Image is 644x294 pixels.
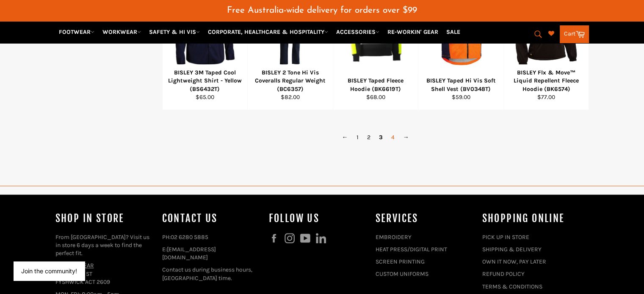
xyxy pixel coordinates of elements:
[55,233,154,258] p: From [GEOGRAPHIC_DATA]? Visit us in store 6 days a week to find the perfect fit.
[162,233,260,241] p: PH:
[443,25,464,39] a: SALE
[338,131,352,143] a: ←
[162,246,216,261] a: [EMAIL_ADDRESS][DOMAIN_NAME]
[162,245,260,262] p: E:
[482,258,546,265] a: OWN IT NOW, PAY LATER
[227,6,417,15] span: Free Australia-wide delivery for orders over $99
[482,246,542,253] a: SHIPPING & DELIVERY
[376,258,425,265] a: SCREEN PRINTING
[162,212,260,225] h4: Contact Us
[560,25,589,43] a: Cart
[146,25,203,39] a: SAFETY & HI VIS
[376,234,412,241] a: EMBROIDERY
[21,267,77,275] button: Join the community!
[338,77,413,93] div: BISLEY Taped Fleece Hoodie (BK6619T)
[399,131,413,143] a: →
[55,25,98,39] a: FOOTWEAR
[482,283,542,290] a: TERMS & CONDITIONS
[509,69,583,93] div: BISLEY Flx & Move™ Liquid Repellent Fleece Hoodie (BK6574)
[424,77,498,93] div: BISLEY Taped Hi Vis Soft Shell Vest (BV0348T)
[482,270,525,278] a: REFUND POLICY
[375,131,387,143] span: 3
[376,270,428,278] a: CUSTOM UNIFORMS
[99,25,144,39] a: WORKWEAR
[168,69,242,93] div: BISLEY 3M Taped Cool Lightweight Shirt - Yellow (BS6432T)
[205,25,332,39] a: CORPORATE, HEALTHCARE & HOSPITALITY
[376,212,474,225] h4: services
[384,25,442,39] a: RE-WORKIN' GEAR
[253,69,328,93] div: BISLEY 2 Tone Hi Vis Coveralls Regular Weight (BC6357)
[55,212,154,225] h4: Shop In Store
[333,25,383,39] a: ACCESSORIES
[387,131,399,143] a: 4
[376,246,447,253] a: HEAT PRESS/DIGITAL PRINT
[482,234,529,241] a: PICK UP IN STORE
[171,234,208,241] a: 02 6280 5885
[352,131,363,143] a: 1
[482,212,580,225] h4: SHOPPING ONLINE
[162,266,260,282] p: Contact us during business hours, [GEOGRAPHIC_DATA] time.
[55,261,154,286] p: 51 KEMBLA ST FYSHWICK ACT 2609
[269,212,367,225] h4: Follow us
[363,131,375,143] a: 2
